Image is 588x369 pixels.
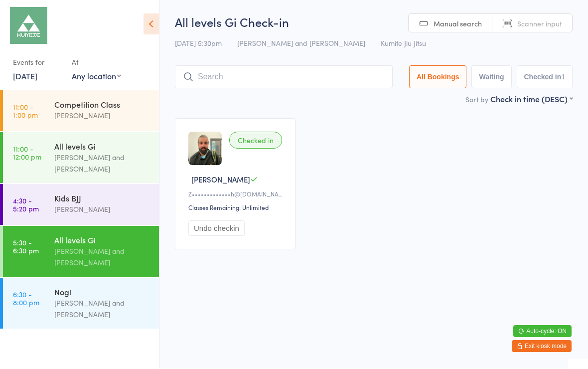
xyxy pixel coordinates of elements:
[175,38,222,48] span: [DATE] 5:30pm
[72,71,121,82] div: Any location
[490,94,573,105] div: Check in time (DESC)
[3,226,159,277] a: 5:30 -6:30 pmAll levels Gi[PERSON_NAME] and [PERSON_NAME]
[13,239,39,255] time: 5:30 - 6:30 pm
[13,103,38,119] time: 11:00 - 1:00 pm
[513,326,572,338] button: Auto-cycle: ON
[54,298,150,321] div: [PERSON_NAME] and [PERSON_NAME]
[434,19,482,29] span: Manual search
[3,133,159,184] a: 11:00 -12:00 pmAll levels Gi[PERSON_NAME] and [PERSON_NAME]
[13,197,39,213] time: 4:30 - 5:20 pm
[409,66,467,89] button: All Bookings
[54,235,150,246] div: All levels Gi
[3,184,159,225] a: 4:30 -5:20 pmKids BJJ[PERSON_NAME]
[13,291,39,307] time: 6:30 - 8:00 pm
[54,204,150,215] div: [PERSON_NAME]
[54,141,150,152] div: All levels Gi
[3,278,159,329] a: 6:30 -8:00 pmNogi[PERSON_NAME] and [PERSON_NAME]
[517,66,573,89] button: Checked in1
[237,38,365,48] span: [PERSON_NAME] and [PERSON_NAME]
[381,38,426,48] span: Kumite Jiu Jitsu
[10,7,47,44] img: Kumite Jiu Jitsu
[3,91,159,132] a: 11:00 -1:00 pmCompetition Class[PERSON_NAME]
[54,287,150,298] div: Nogi
[72,54,121,71] div: At
[188,190,285,198] div: Z•••••••••••••h@[DOMAIN_NAME]
[229,132,282,149] div: Checked in
[175,66,393,89] input: Search
[54,110,150,122] div: [PERSON_NAME]
[188,203,285,212] div: Classes Remaining: Unlimited
[188,221,245,236] button: Undo checkin
[191,175,250,185] span: [PERSON_NAME]
[54,193,150,204] div: Kids BJJ
[13,145,41,161] time: 11:00 - 12:00 pm
[561,73,565,81] div: 1
[471,66,511,89] button: Waiting
[54,99,150,110] div: Competition Class
[13,54,62,71] div: Events for
[54,152,150,175] div: [PERSON_NAME] and [PERSON_NAME]
[188,132,222,166] img: image1743491157.png
[54,246,150,269] div: [PERSON_NAME] and [PERSON_NAME]
[13,71,37,82] a: [DATE]
[175,14,573,30] h2: All levels Gi Check-in
[517,19,562,29] span: Scanner input
[465,95,488,105] label: Sort by
[512,341,572,353] button: Exit kiosk mode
